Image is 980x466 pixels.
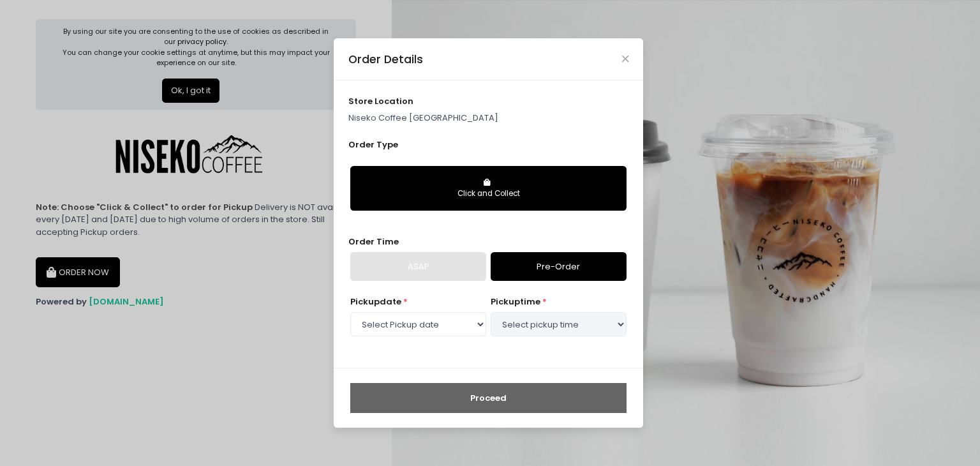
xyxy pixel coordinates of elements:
[359,188,618,200] div: Click and Collect
[491,252,627,282] a: Pre-Order
[350,296,401,308] span: Pickup date
[348,51,423,68] div: Order Details
[350,166,627,211] button: Click and Collect
[348,112,629,124] p: Niseko Coffee [GEOGRAPHIC_DATA]
[491,296,540,308] span: pickup time
[348,236,399,248] span: Order Time
[348,95,413,107] span: store location
[348,139,398,151] span: Order Type
[622,56,628,62] button: Close
[350,383,627,414] button: Proceed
